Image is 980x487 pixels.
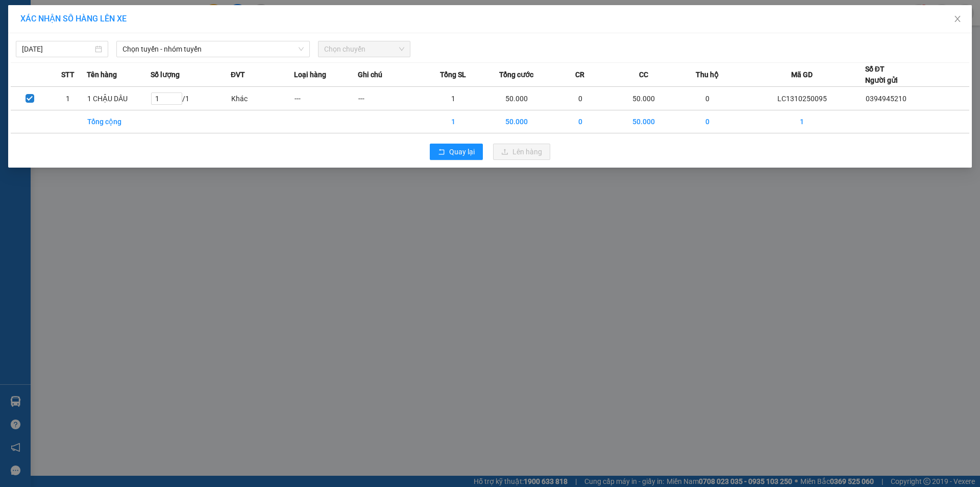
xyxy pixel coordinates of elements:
[639,69,648,80] span: CC
[31,18,147,55] span: Gửi hàng [GEOGRAPHIC_DATA]: Hotline:
[298,46,304,52] span: down
[612,110,676,133] td: 50.000
[575,69,584,80] span: CR
[485,110,549,133] td: 50.000
[324,41,404,57] span: Chọn chuyến
[676,110,740,133] td: 0
[549,87,612,110] td: 0
[151,87,231,110] td: / 1
[87,69,117,80] span: Tên hàng
[865,63,898,86] div: Số ĐT Người gửi
[231,69,245,80] span: ĐVT
[499,69,533,80] span: Tổng cước
[612,87,676,110] td: 50.000
[7,66,24,117] img: logo
[294,87,358,110] td: ---
[151,69,180,80] span: Số lượng
[20,14,127,24] span: XÁC NHẬN SỐ HÀNG LÊN XE
[87,110,151,133] td: Tổng cộng
[49,87,87,110] td: 1
[358,69,382,80] span: Ghi chú
[485,87,549,110] td: 50.000
[95,57,149,66] strong: 02033 616 626 -
[549,110,612,133] td: 0
[294,69,326,80] span: Loại hàng
[438,148,445,156] span: rollback
[943,5,972,34] button: Close
[122,41,304,57] span: Chọn tuyến - nhóm tuyến
[493,144,550,160] button: uploadLên hàng
[421,87,485,110] td: 1
[739,110,865,133] td: 1
[32,5,146,16] strong: Công ty TNHH Phúc Xuyên
[953,15,962,23] span: close
[676,87,740,110] td: 0
[31,28,147,45] strong: 024 3236 3236 -
[421,110,485,133] td: 1
[87,87,151,110] td: 1 CHẬU DÂU
[696,69,719,80] span: Thu hộ
[22,43,93,55] input: 13/10/2025
[739,87,865,110] td: LC1310250095
[358,87,422,110] td: ---
[430,144,483,160] button: rollbackQuay lại
[76,37,147,55] strong: 0888 827 827 - 0848 827 827
[449,146,475,157] span: Quay lại
[791,69,813,80] span: Mã GD
[440,69,466,80] span: Tổng SL
[61,69,75,80] span: STT
[80,66,125,75] strong: 0886 027 027
[231,87,295,110] td: Khác
[29,57,149,75] span: Gửi hàng Hạ Long: Hotline:
[866,95,906,103] span: 0394945210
